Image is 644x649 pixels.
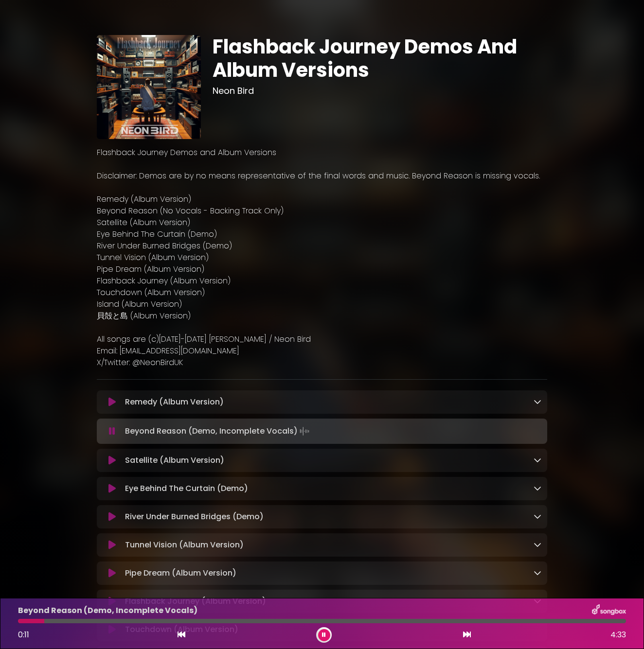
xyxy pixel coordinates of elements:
p: Disclaimer: Demos are by no means representative of the final words and music. Beyond Reason is m... [97,170,547,182]
p: 貝殻と島 (Album Version) [97,310,547,322]
h1: Flashback Journey Demos And Album Versions [213,35,548,82]
img: waveform4.gif [298,424,311,438]
p: Beyond Reason (No Vocals - Backing Track Only) [97,205,547,217]
p: Tunnel Vision (Album Version) [125,539,244,551]
p: Satellite (Album Version) [125,455,224,466]
p: Remedy (Album Version) [125,396,224,408]
p: Satellite (Album Version) [97,217,547,228]
p: Pipe Dream (Album Version) [125,567,236,579]
p: Flashback Journey Demos and Album Versions [97,147,547,158]
p: Eye Behind The Curtain (Demo) [97,228,547,240]
p: River Under Burned Bridges (Demo) [97,240,547,252]
h3: Neon Bird [213,86,548,96]
img: songbox-logo-white.png [592,604,626,617]
p: X/Twitter: @NeonBirdUK [97,357,547,368]
p: Touchdown (Album Version) [97,287,547,298]
p: Remedy (Album Version) [97,193,547,205]
span: 4:33 [610,629,626,641]
p: River Under Burned Bridges (Demo) [125,511,264,523]
p: Eye Behind The Curtain (Demo) [125,483,248,494]
p: All songs are (c)[DATE]-[DATE] [PERSON_NAME] / Neon Bird [97,333,547,345]
p: Flashback Journey (Album Version) [125,596,266,607]
p: Island (Album Version) [97,298,547,310]
p: Email: [EMAIL_ADDRESS][DOMAIN_NAME] [97,345,547,357]
p: Pipe Dream (Album Version) [97,263,547,275]
p: Flashback Journey (Album Version) [97,275,547,287]
p: Tunnel Vision (Album Version) [97,252,547,263]
span: 0:11 [18,629,29,640]
img: BtjLO8ZRbyveeVnwhPl4 [97,35,201,139]
p: Beyond Reason (Demo, Incomplete Vocals) [125,424,311,438]
p: Beyond Reason (Demo, Incomplete Vocals) [18,605,197,616]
